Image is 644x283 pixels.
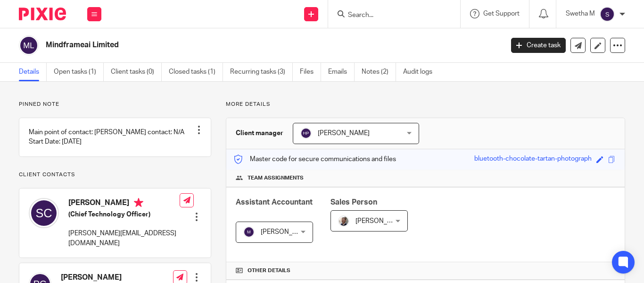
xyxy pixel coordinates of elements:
p: More details [226,101,625,108]
img: svg%3E [600,7,615,22]
img: Pixie [19,8,66,20]
p: Pinned note [19,101,211,108]
span: Sales Person [330,198,377,206]
i: Primary [134,198,143,207]
h4: [PERSON_NAME] [61,273,168,283]
a: Client tasks (0) [111,63,162,81]
h4: [PERSON_NAME] [68,198,180,210]
p: Master code for secure communications and files [233,154,396,164]
img: svg%3E [243,226,255,238]
a: Create task [511,38,566,53]
p: Swetha M [566,9,595,18]
h2: Mindframeai Limited [46,40,407,50]
p: [PERSON_NAME][EMAIL_ADDRESS][DOMAIN_NAME] [68,229,180,248]
span: [PERSON_NAME] [261,229,313,235]
span: Get Support [483,10,520,17]
div: bluetooth-chocolate-tartan-photograph [474,154,592,165]
span: Assistant Accountant [236,198,313,206]
a: Closed tasks (1) [169,63,223,81]
h5: (Chief Technology Officer) [68,210,180,219]
a: Notes (2) [362,63,396,81]
p: Client contacts [19,171,211,179]
span: [PERSON_NAME] [355,218,407,224]
span: Other details [248,267,290,274]
span: Team assignments [248,174,304,182]
img: Matt%20Circle.png [338,215,349,227]
a: Emails [328,63,355,81]
a: Audit logs [403,63,439,81]
h3: Client manager [236,129,283,138]
img: svg%3E [300,128,312,139]
a: Open tasks (1) [54,63,104,81]
a: Recurring tasks (3) [230,63,293,81]
input: Search [347,11,432,20]
img: svg%3E [19,35,39,55]
span: [PERSON_NAME] [318,130,370,137]
a: Details [19,63,47,81]
img: svg%3E [29,198,59,228]
a: Files [300,63,321,81]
